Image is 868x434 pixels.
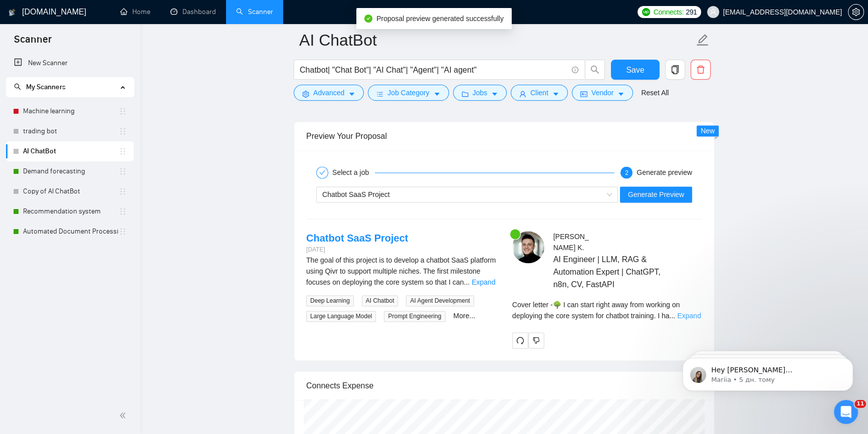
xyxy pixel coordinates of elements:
a: Chatbot SaaS Project [306,233,408,244]
li: Demand forecasting [6,161,134,181]
a: Machine learning [23,101,119,121]
span: [PERSON_NAME] K . [553,233,589,252]
button: Generate Preview [620,186,692,202]
span: double-left [119,410,129,420]
span: user [519,90,526,98]
div: Select a job [332,166,375,178]
span: 11 [854,400,866,408]
span: dislike [533,336,540,344]
li: Machine learning [6,101,134,121]
span: AI Agent Development [406,295,474,306]
div: Preview Your Proposal [306,122,702,150]
a: dashboardDashboard [170,8,216,16]
button: folderJobscaret-down [453,85,507,101]
span: user [710,9,717,16]
a: Copy of AI ChatBot [23,181,119,201]
span: Deep Learning [306,295,354,306]
span: Prompt Engineering [384,311,445,322]
a: setting [848,8,864,16]
span: Scanner [6,32,60,53]
span: Proposal preview generated successfully [376,15,504,23]
span: Chatbot SaaS Project [322,190,390,198]
span: holder [119,147,127,155]
span: holder [119,207,127,215]
span: Vendor [591,87,613,98]
span: AI Chatbot [362,295,398,306]
span: edit [696,34,709,47]
li: Recommendation system [6,201,134,222]
button: setting [848,4,864,20]
span: setting [848,8,863,16]
span: ... [464,278,470,286]
img: upwork-logo.png [642,8,650,16]
button: barsJob Categorycaret-down [368,85,449,101]
span: holder [119,187,127,195]
a: Automated Document Processing [23,222,119,242]
span: AI Engineer | LLM, RAG & Automation Expert | ChatGPT, n8n, CV, FastAPI [553,253,673,291]
span: search [14,83,21,90]
button: settingAdvancedcaret-down [294,85,364,101]
li: Automated Document Processing [6,222,134,242]
span: info-circle [572,67,578,73]
a: Expand [677,312,701,320]
a: More... [454,312,476,320]
a: trading bot [23,121,119,141]
a: Demand forecasting [23,161,119,181]
button: search [585,60,605,80]
span: holder [119,167,127,175]
span: holder [119,127,127,135]
span: Jobs [473,87,488,98]
li: Copy of AI ChatBot [6,181,134,201]
span: 291 [686,7,697,18]
span: Cover letter - 🌳 I can start right away from working on deploying the core system for chatbot tra... [512,301,680,320]
span: holder [119,228,127,236]
span: Client [530,87,548,98]
span: New [701,127,715,135]
span: check [319,169,325,175]
span: ... [670,312,676,320]
span: copy [666,65,685,74]
div: The goal of this project is to develop a chatbot SaaS platform using Qivr to support multiple nic... [306,255,496,288]
button: userClientcaret-down [511,85,568,101]
span: search [585,65,604,74]
button: copy [665,60,685,80]
span: Connects: [654,7,684,18]
span: caret-down [617,90,624,98]
span: My Scanners [26,83,66,91]
input: Search Freelance Jobs... [300,64,567,76]
span: Generate Preview [628,189,684,200]
a: New Scanner [14,53,126,73]
span: redo [513,336,528,344]
span: Advanced [313,87,344,98]
span: The goal of this project is to develop a chatbot SaaS platform using Qivr to support multiple nic... [306,256,496,286]
span: Job Category [387,87,429,98]
span: idcard [580,90,587,98]
div: Remember that the client will see only the first two lines of your cover letter. [512,299,702,321]
button: Save [611,60,660,80]
button: delete [691,60,711,80]
li: trading bot [6,121,134,141]
div: [DATE] [306,245,408,255]
div: Connects Expense [306,371,702,400]
iframe: Intercom live chat [834,400,858,424]
li: New Scanner [6,53,134,73]
span: check-circle [364,15,372,23]
button: dislike [528,332,544,348]
span: caret-down [348,90,355,98]
span: caret-down [433,90,441,98]
a: homeHome [120,8,150,16]
input: Scanner name... [299,28,694,53]
img: c1h3_ABWfiZ8vSSYqO92aZhenu0wkEgYXoMpnFHMNc9Tj5AhixlC0nlfvG6Vgja2xj [512,231,544,263]
a: Expand [472,278,495,286]
span: My Scanners [14,83,66,91]
li: AI ChatBot [6,141,134,161]
span: Large Language Model [306,311,376,322]
span: setting [302,90,309,98]
a: Reset All [641,87,669,98]
a: Recommendation system [23,201,119,222]
span: folder [462,90,469,98]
